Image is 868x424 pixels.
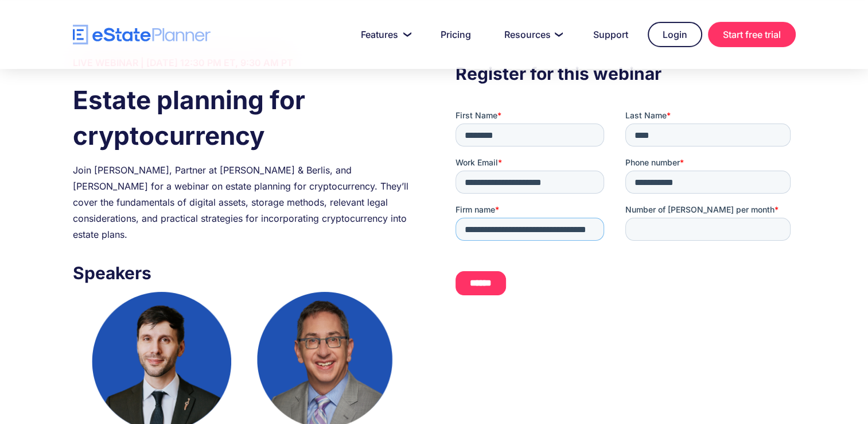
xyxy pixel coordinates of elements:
[73,162,412,242] div: Join [PERSON_NAME], Partner at [PERSON_NAME] & Berlis, and [PERSON_NAME] for a webinar on estate ...
[73,82,412,153] h1: Estate planning for cryptocurrency
[708,22,796,47] a: Start free trial
[347,23,421,46] a: Features
[491,23,574,46] a: Resources
[456,60,795,87] h3: Register for this webinar
[73,25,211,45] a: home
[73,260,412,286] h3: Speakers
[579,23,642,46] a: Support
[456,110,795,305] iframe: Form 0
[648,22,702,47] a: Login
[427,23,485,46] a: Pricing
